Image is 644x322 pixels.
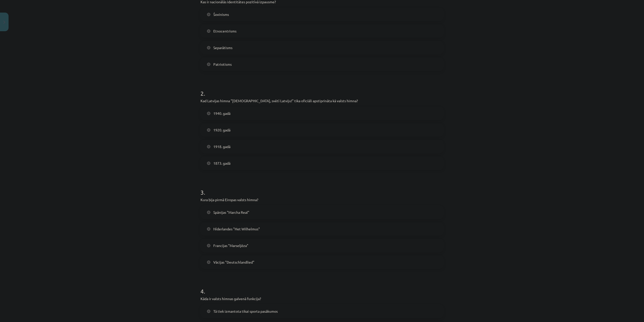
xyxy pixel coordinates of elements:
[207,63,210,66] input: Patriotisms
[213,243,248,248] span: Francijas "Marseljēza"
[200,197,444,202] p: Kura bija pirmā Eiropas valsts himna?
[213,161,230,166] span: 1873. gadā
[207,145,210,148] input: 1918. gadā
[207,211,210,214] input: Spānijas "Marcha Real"
[200,81,444,97] h1: 2 .
[200,279,444,295] h1: 4 .
[213,62,232,67] span: Patriotisms
[200,98,444,103] p: Kad Latvijas himna "[DEMOGRAPHIC_DATA], svētī Latviju!" tika oficiāli apstiprināta kā valsts himna?
[207,13,210,16] input: Šovinisms
[213,12,229,17] span: Šovinisms
[207,261,210,264] input: Vācijas "Deutschlandlied"
[207,46,210,49] input: Separātisms
[200,180,444,196] h1: 3 .
[213,45,232,50] span: Separātisms
[213,260,254,265] span: Vācijas "Deutschlandlied"
[207,128,210,132] input: 1920. gadā
[213,210,249,215] span: Spānijas "Marcha Real"
[213,111,230,116] span: 1940. gadā
[207,29,210,33] input: Etnocentrisms
[213,28,236,34] span: Etnocentrisms
[213,226,260,232] span: Nīderlandes "Het Wilhelmus"
[213,309,278,314] span: Tā tiek izmantota tikai sporta pasākumos
[207,244,210,247] input: Francijas "Marseljēza"
[207,227,210,231] input: Nīderlandes "Het Wilhelmus"
[3,21,5,24] img: icon-close-lesson-0947bae3869378f0d4975bcd49f059093ad1ed9edebbc8119c70593378902aed.svg
[207,162,210,165] input: 1873. gadā
[207,112,210,115] input: 1940. gadā
[200,296,444,301] p: Kāda ir valsts himnas galvenā funkcija?
[213,144,230,149] span: 1918. gadā
[207,310,210,313] input: Tā tiek izmantota tikai sporta pasākumos
[213,127,230,133] span: 1920. gadā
